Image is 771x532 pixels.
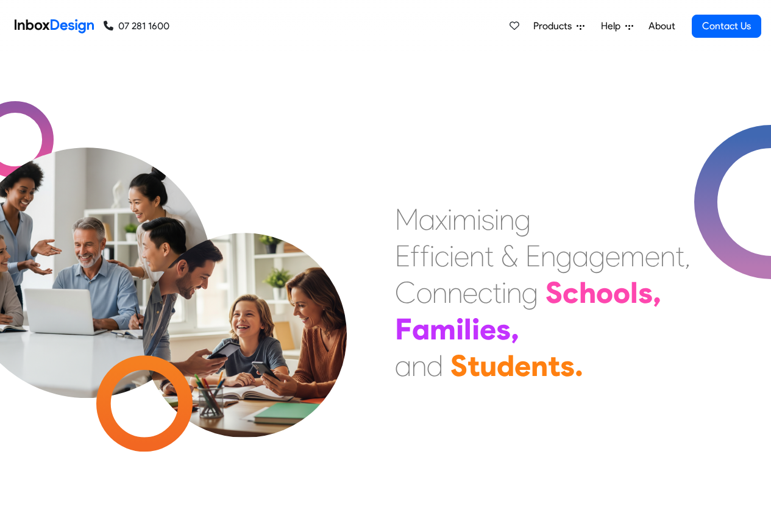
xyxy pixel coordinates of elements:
div: i [502,274,506,311]
div: i [430,238,435,274]
a: Help [596,14,638,38]
div: n [447,274,463,311]
div: , [684,238,691,274]
div: t [548,347,560,384]
div: d [427,347,443,384]
div: i [447,201,452,238]
div: & [501,238,518,274]
div: i [456,311,464,347]
div: n [541,238,556,274]
div: f [410,238,420,274]
div: a [395,347,411,384]
div: m [620,238,645,274]
span: Help [601,19,625,34]
div: c [563,274,579,311]
a: Contact Us [692,15,761,38]
div: e [463,274,478,311]
div: f [420,238,430,274]
div: l [464,311,472,347]
div: n [411,347,427,384]
div: c [435,238,449,274]
div: n [531,347,548,384]
div: h [579,274,596,311]
div: o [613,274,630,311]
div: o [596,274,613,311]
div: . [575,347,583,384]
div: n [432,274,447,311]
div: s [560,347,575,384]
span: Products [533,19,577,34]
div: n [660,238,675,274]
div: m [452,201,477,238]
div: n [506,274,522,311]
div: , [653,274,661,311]
div: C [395,274,416,311]
div: , [511,311,519,347]
div: m [430,311,456,347]
div: e [514,347,531,384]
div: s [496,311,511,347]
div: S [450,347,467,384]
div: e [605,238,620,274]
div: i [477,201,481,238]
div: u [480,347,497,384]
div: n [469,238,485,274]
div: n [499,201,514,238]
div: i [472,311,480,347]
div: M [395,201,419,238]
div: l [630,274,638,311]
div: a [572,238,589,274]
div: g [514,201,531,238]
div: x [435,201,447,238]
div: g [522,274,538,311]
div: e [480,311,496,347]
div: S [545,274,563,311]
div: d [497,347,514,384]
div: s [481,201,494,238]
a: 07 281 1600 [104,19,169,34]
div: i [494,201,499,238]
div: t [675,238,684,274]
div: a [419,201,435,238]
div: t [485,238,494,274]
a: Products [528,14,589,38]
div: e [454,238,469,274]
div: Maximising Efficient & Engagement, Connecting Schools, Families, and Students. [395,201,691,384]
div: g [556,238,572,274]
div: t [467,347,480,384]
div: o [416,274,432,311]
div: g [589,238,605,274]
div: i [449,238,454,274]
div: t [492,274,502,311]
div: F [395,311,412,347]
div: E [525,238,541,274]
div: a [412,311,430,347]
div: s [638,274,653,311]
a: About [645,14,678,38]
div: c [478,274,492,311]
img: parents_with_child.png [117,182,372,438]
div: E [395,238,410,274]
div: e [645,238,660,274]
